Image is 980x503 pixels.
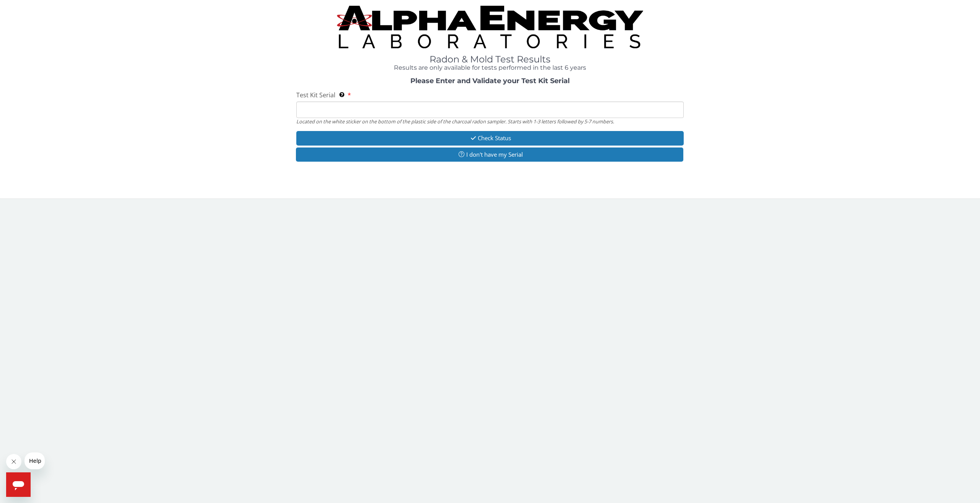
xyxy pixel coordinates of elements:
h1: Radon & Mold Test Results [296,54,684,64]
iframe: Close message [6,454,21,469]
strong: Please Enter and Validate your Test Kit Serial [410,77,570,85]
button: Check Status [296,131,684,145]
h4: Results are only available for tests performed in the last 6 years [296,64,684,71]
iframe: Button to launch messaging window [6,472,31,497]
button: I don't have my Serial [296,147,683,162]
iframe: Message from company [24,452,45,469]
img: TightCrop.jpg [337,6,643,48]
div: Located on the white sticker on the bottom of the plastic side of the charcoal radon sampler. Sta... [296,118,684,125]
span: Test Kit Serial [296,91,335,99]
